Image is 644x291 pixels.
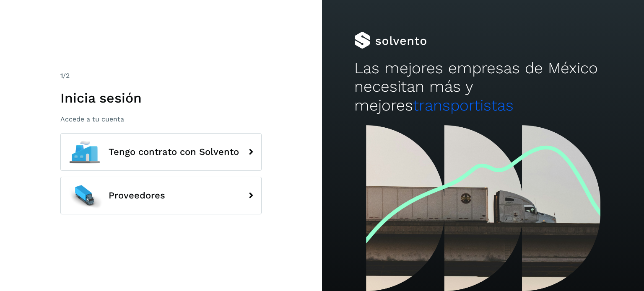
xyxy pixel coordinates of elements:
[60,115,262,123] p: Accede a tu cuenta
[109,147,239,157] span: Tengo contrato con Solvento
[60,177,262,214] button: Proveedores
[60,71,262,81] div: /2
[60,72,63,80] span: 1
[60,90,262,106] h1: Inicia sesión
[354,59,612,115] h2: Las mejores empresas de México necesitan más y mejores
[60,133,262,171] button: Tengo contrato con Solvento
[109,191,165,201] span: Proveedores
[413,96,514,114] span: transportistas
